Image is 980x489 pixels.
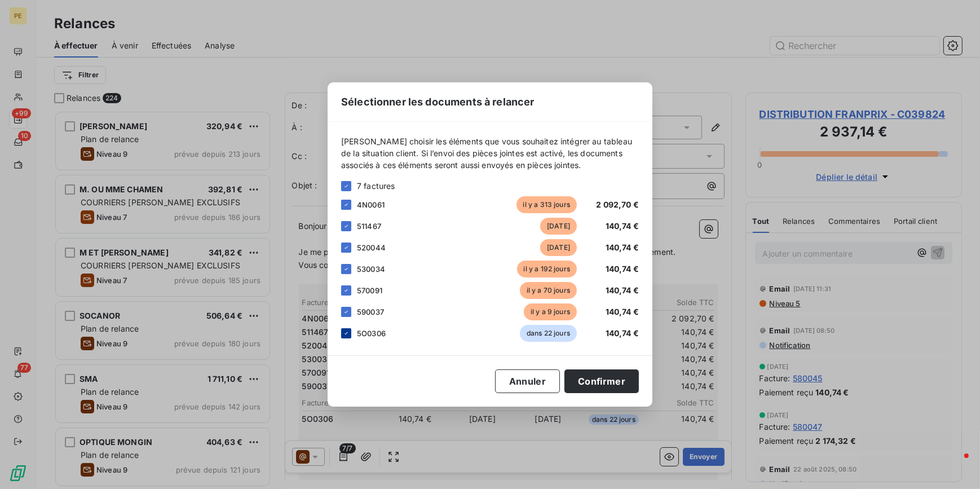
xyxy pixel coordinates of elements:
span: il y a 9 jours [524,303,577,320]
span: 140,74 € [606,243,639,252]
span: 140,74 € [606,285,639,295]
span: 140,74 € [606,264,639,274]
span: il y a 313 jours [517,196,577,213]
button: Confirmer [564,369,639,393]
span: 140,74 € [606,328,639,338]
span: 140,74 € [606,221,639,231]
span: 2 092,70 € [597,200,639,209]
span: [DATE] [540,218,577,235]
span: 570091 [357,286,382,295]
span: 590037 [357,307,384,316]
span: il y a 192 jours [517,261,577,277]
span: 7 factures [357,180,395,192]
span: 5O0306 [357,329,386,338]
span: [DATE] [540,239,577,256]
span: il y a 70 jours [520,282,577,299]
span: [PERSON_NAME] choisir les éléments que vous souhaitez intégrer au tableau de la situation client.... [341,135,639,171]
span: 520044 [357,243,386,252]
span: 530034 [357,265,385,274]
iframe: Intercom live chat [942,451,969,478]
button: Annuler [495,369,560,393]
span: dans 22 jours [520,325,577,342]
span: 140,74 € [606,307,639,316]
span: Sélectionner les documents à relancer [341,94,535,109]
span: 4N0061 [357,200,385,209]
span: 511467 [357,222,381,231]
